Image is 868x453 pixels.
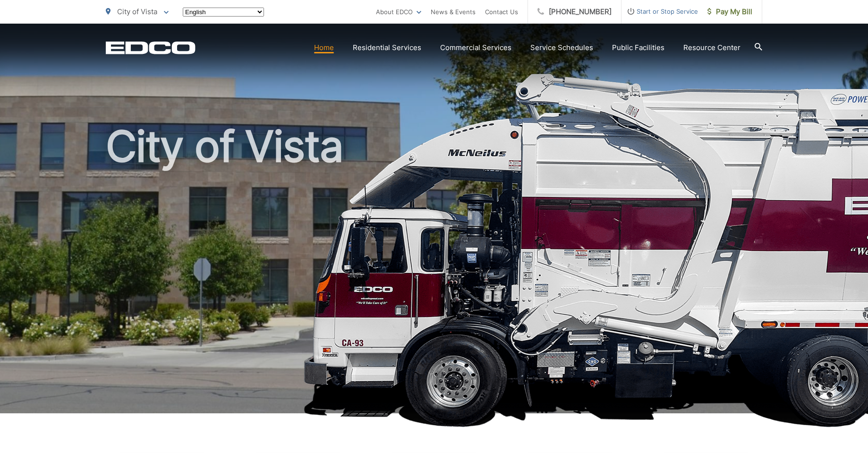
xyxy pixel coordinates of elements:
[440,42,511,53] a: Commercial Services
[431,6,476,17] a: News & Events
[117,7,157,16] span: City of Vista
[314,42,334,53] a: Home
[376,6,421,17] a: About EDCO
[707,6,752,17] span: Pay My Bill
[183,8,264,17] select: Select a language
[530,42,593,53] a: Service Schedules
[106,41,196,54] a: EDCD logo. Return to the homepage.
[612,42,664,53] a: Public Facilities
[485,6,518,17] a: Contact Us
[683,42,740,53] a: Resource Center
[353,42,421,53] a: Residential Services
[106,123,762,422] h1: City of Vista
